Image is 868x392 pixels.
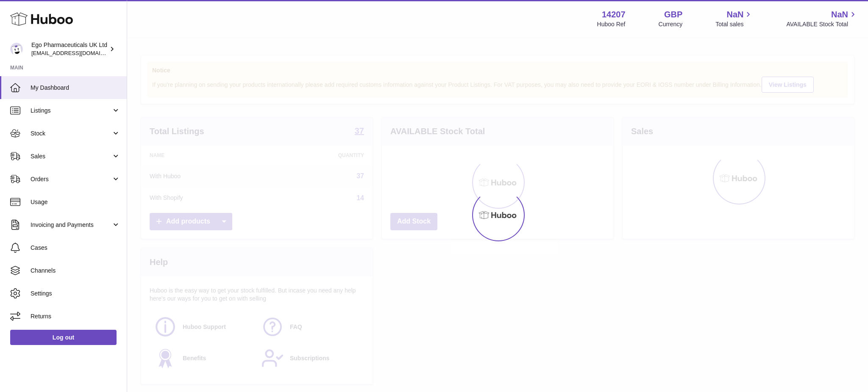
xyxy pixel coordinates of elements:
span: Invoicing and Payments [31,221,111,229]
span: Cases [31,244,120,252]
a: Log out [10,330,117,345]
a: NaN AVAILABLE Stock Total [786,9,858,28]
span: Usage [31,198,120,206]
a: NaN Total sales [715,9,753,28]
span: [EMAIL_ADDRESS][DOMAIN_NAME] [31,50,125,56]
span: Listings [31,107,111,115]
div: Ego Pharmaceuticals UK Ltd [31,41,108,57]
span: Channels [31,267,120,275]
span: Stock [31,130,111,138]
div: Currency [659,20,683,28]
span: Total sales [715,20,753,28]
strong: 14207 [602,9,626,20]
div: Huboo Ref [597,20,626,28]
span: Sales [31,152,111,160]
span: Returns [31,312,120,320]
strong: GBP [664,9,682,20]
span: NaN [726,9,743,20]
span: Settings [31,290,120,298]
span: Orders [31,175,111,183]
img: internalAdmin-14207@internal.huboo.com [10,43,23,55]
span: NaN [831,9,848,20]
span: My Dashboard [31,84,120,92]
span: AVAILABLE Stock Total [786,20,858,28]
